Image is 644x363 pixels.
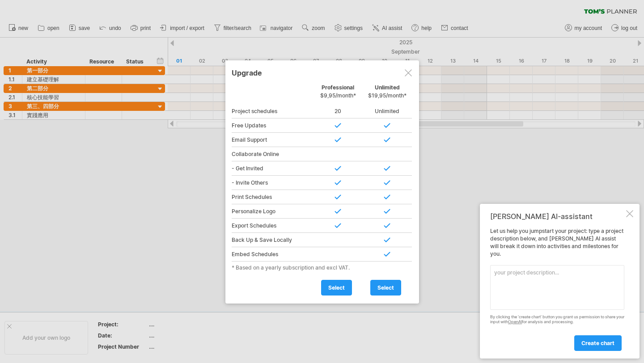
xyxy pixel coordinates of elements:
[232,118,314,133] div: Free Updates
[232,104,314,118] div: Project schedules
[232,219,314,233] div: Export Schedules
[581,340,614,346] span: create chart
[508,319,522,324] a: OpenAI
[490,212,624,221] div: [PERSON_NAME] AI-assistant
[363,104,412,118] div: Unlimited
[232,161,314,176] div: - Get Invited
[574,335,622,351] a: create chart
[490,228,624,350] div: Let us help you jumpstart your project: type a project description below, and [PERSON_NAME] AI as...
[377,284,394,291] span: select
[363,84,412,103] div: Unlimited
[232,204,314,219] div: Personalize Logo
[232,233,314,247] div: Back Up & Save Locally
[370,280,401,295] a: select
[368,92,407,99] span: $19,95/month*
[314,104,363,118] div: 20
[314,84,363,103] div: Professional
[232,190,314,204] div: Print Schedules
[232,247,314,262] div: Embed Schedules
[320,92,356,99] span: $9,95/month*
[321,280,352,295] a: select
[328,284,345,291] span: select
[232,133,314,147] div: Email Support
[490,315,624,325] div: By clicking the 'create chart' button you grant us permission to share your input with for analys...
[232,264,413,271] div: * Based on a yearly subscription and excl VAT.
[232,176,314,190] div: - Invite Others
[232,64,413,80] div: Upgrade
[232,147,314,161] div: Collaborate Online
